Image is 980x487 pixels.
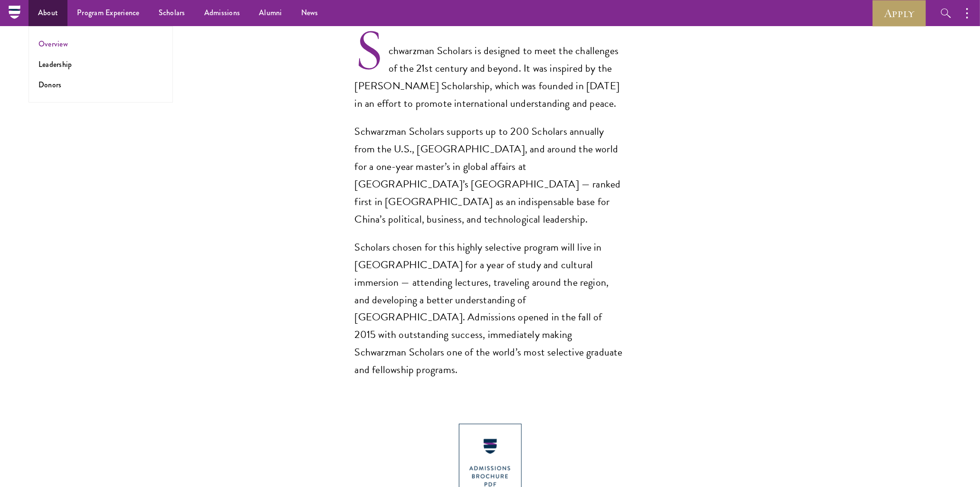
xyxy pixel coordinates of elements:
a: Donors [38,79,62,90]
p: Scholars chosen for this highly selective program will live in [GEOGRAPHIC_DATA] for a year of st... [355,239,626,379]
a: Overview [38,38,68,49]
a: Leadership [38,59,72,70]
p: Schwarzman Scholars is designed to meet the challenges of the 21st century and beyond. It was ins... [355,42,626,112]
p: Schwarzman Scholars supports up to 200 Scholars annually from the U.S., [GEOGRAPHIC_DATA], and ar... [355,123,626,228]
